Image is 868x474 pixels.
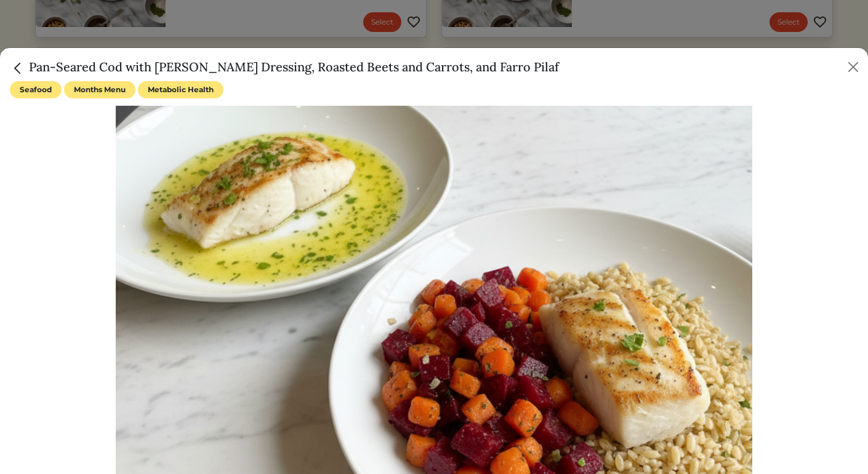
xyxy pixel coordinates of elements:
[64,81,135,98] span: Months Menu
[843,57,863,77] button: Close
[138,81,223,98] span: Metabolic Health
[10,60,26,76] img: back_caret-0738dc900bf9763b5e5a40894073b948e17d9601fd527fca9689b06ce300169f.svg
[10,58,559,76] h5: Pan-Seared Cod with [PERSON_NAME] Dressing, Roasted Beets and Carrots, and Farro Pilaf
[10,81,62,98] span: Seafood
[10,59,29,74] a: Close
